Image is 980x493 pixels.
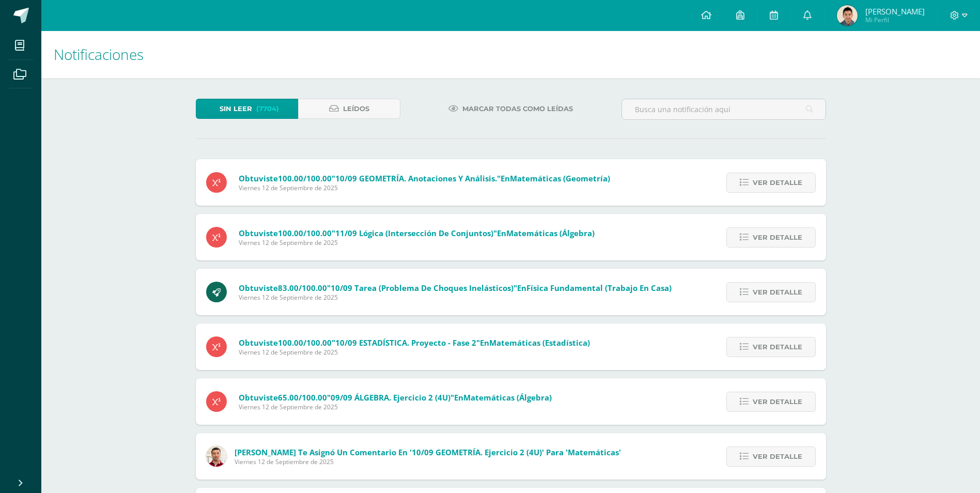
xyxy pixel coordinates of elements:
span: Ver detalle [753,283,802,302]
span: Obtuviste en [239,283,672,293]
span: Viernes 12 de Septiembre de 2025 [239,293,672,302]
span: Viernes 12 de Septiembre de 2025 [239,348,590,357]
span: 83.00/100.00 [278,283,327,293]
span: Viernes 12 de Septiembre de 2025 [239,183,610,192]
span: Viernes 12 de Septiembre de 2025 [239,238,595,247]
span: Obtuviste en [239,228,595,238]
span: (7704) [256,99,279,118]
span: "10/09 GEOMETRÍA. Anotaciones y análisis." [332,173,501,183]
span: 100.00/100.00 [278,337,332,348]
a: Sin leer(7704) [196,99,298,119]
span: 100.00/100.00 [278,228,332,238]
a: Marcar todas como leídas [435,99,586,119]
span: Ver detalle [753,392,802,411]
span: "10/09 ESTADÍSTICA. Proyecto - Fase 2" [332,337,480,348]
span: Viernes 12 de Septiembre de 2025 [235,457,621,466]
span: Matemáticas (Álgebra) [463,392,552,403]
span: Matemáticas (Geometría) [510,173,610,183]
span: 100.00/100.00 [278,173,332,183]
img: 8967023db232ea363fa53c906190b046.png [206,446,227,467]
span: Física fundamental (Trabajo en casa) [526,283,672,293]
span: Ver detalle [753,337,802,357]
span: Marcar todas como leídas [462,99,573,118]
input: Busca una notificación aquí [622,99,826,119]
span: Matemáticas (Álgebra) [506,228,595,238]
span: [PERSON_NAME] te asignó un comentario en '10/09 GEOMETRÍA. Ejercicio 2 (4U)' para 'Matemáticas' [235,447,621,457]
span: Viernes 12 de Septiembre de 2025 [239,403,552,411]
span: Leídos [343,99,369,118]
span: Mi Perfil [865,16,925,24]
a: Leídos [298,99,400,119]
span: [PERSON_NAME] [865,6,925,17]
span: Obtuviste en [239,392,552,403]
span: "11/09 Lógica (Intersección de conjuntos)" [332,228,497,238]
span: 65.00/100.00 [278,392,327,403]
span: Ver detalle [753,447,802,466]
span: Ver detalle [753,228,802,247]
img: 572862d19bee68d10ba56680a31d7164.png [837,5,858,26]
span: Obtuviste en [239,173,610,183]
span: Obtuviste en [239,337,590,348]
span: Notificaciones [54,44,144,64]
span: Matemáticas (Estadística) [489,337,590,348]
span: "09/09 ÁLGEBRA. Ejercicio 2 (4U)" [327,392,454,403]
span: Sin leer [220,99,252,118]
span: Ver detalle [753,173,802,192]
span: "10/09 Tarea (Problema de choques inelásticos)" [327,283,517,293]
